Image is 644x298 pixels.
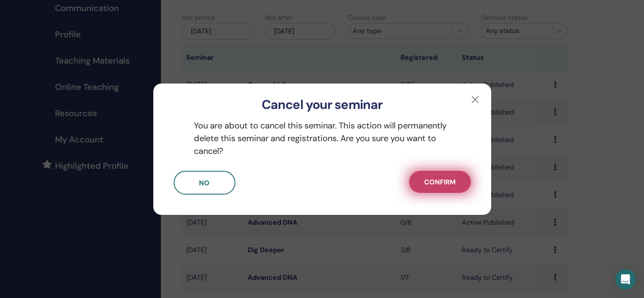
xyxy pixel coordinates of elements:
span: No [199,178,210,187]
span: Confirm [424,178,456,187]
h3: Cancel your seminar [167,97,478,112]
button: No [174,171,235,195]
button: Confirm [409,171,471,193]
p: You are about to cancel this seminar. This action will permanently delete this seminar and regist... [174,119,471,157]
div: Open Intercom Messenger [615,269,636,290]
